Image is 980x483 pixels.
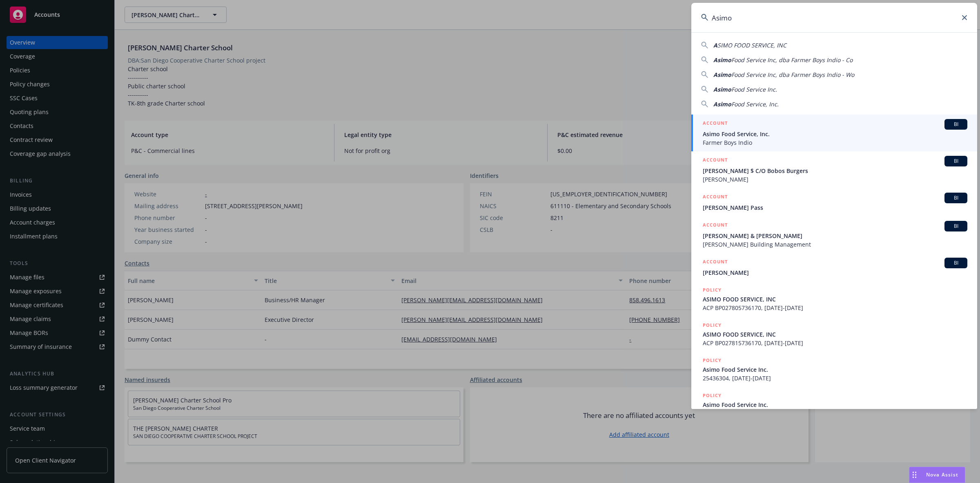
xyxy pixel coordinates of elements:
[691,281,977,317] a: POLICYASIMO FOOD SERVICE, INCACP BP027805736170, [DATE]-[DATE]
[703,400,967,409] span: Asimo Food Service Inc.
[926,471,958,478] span: Nova Assist
[703,330,967,339] span: ASIMO FOOD SERVICE, INC
[948,157,964,165] span: BI
[948,194,964,202] span: BI
[703,356,722,364] h5: POLICY
[948,259,964,267] span: BI
[691,216,977,253] a: ACCOUNTBI[PERSON_NAME] & [PERSON_NAME][PERSON_NAME] Building Management
[703,391,722,400] h5: POLICY
[713,41,717,49] span: A
[703,221,728,231] h5: ACCOUNT
[691,352,977,387] a: POLICYAsimo Food Service Inc.25436304, [DATE]-[DATE]
[703,193,728,202] h5: ACCOUNT
[691,3,977,32] input: Search...
[703,286,722,294] h5: POLICY
[948,222,964,230] span: BI
[703,175,967,184] span: [PERSON_NAME]
[703,119,728,129] h5: ACCOUNT
[691,317,977,352] a: POLICYASIMO FOOD SERVICE, INCACP BP027815736170, [DATE]-[DATE]
[703,258,728,267] h5: ACCOUNT
[703,166,967,175] span: [PERSON_NAME] $ C/O Bobos Burgers
[909,467,965,483] button: Nova Assist
[703,203,967,212] span: [PERSON_NAME] Pass
[703,321,722,329] h5: POLICY
[717,41,786,49] span: SIMO FOOD SERVICE, INC
[713,100,731,108] span: Asimo
[703,130,967,138] span: Asimo Food Service, Inc.
[703,268,967,277] span: [PERSON_NAME]
[703,374,967,382] span: 25436304, [DATE]-[DATE]
[731,56,853,64] span: Food Service Inc, dba Farmer Boys Indio - Co
[703,295,967,303] span: ASIMO FOOD SERVICE, INC
[731,85,777,93] span: Food Service Inc.
[713,71,731,79] span: Asimo
[731,71,854,79] span: Food Service Inc, dba Farmer Boys Indio - Wo
[713,85,731,93] span: Asimo
[909,467,920,483] div: Drag to move
[703,156,728,166] h5: ACCOUNT
[703,339,967,347] span: ACP BP027815736170, [DATE]-[DATE]
[703,240,967,249] span: [PERSON_NAME] Building Management
[703,138,967,147] span: Farmer Boys Indio
[691,151,977,188] a: ACCOUNTBI[PERSON_NAME] $ C/O Bobos Burgers[PERSON_NAME]
[703,365,967,374] span: Asimo Food Service Inc.
[703,303,967,312] span: ACP BP027805736170, [DATE]-[DATE]
[713,56,731,64] span: Asimo
[948,121,964,128] span: BI
[731,100,779,108] span: Food Service, Inc.
[691,387,977,422] a: POLICYAsimo Food Service Inc.
[691,188,977,216] a: ACCOUNTBI[PERSON_NAME] Pass
[691,253,977,281] a: ACCOUNTBI[PERSON_NAME]
[703,231,967,240] span: [PERSON_NAME] & [PERSON_NAME]
[691,115,977,151] a: ACCOUNTBIAsimo Food Service, Inc.Farmer Boys Indio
